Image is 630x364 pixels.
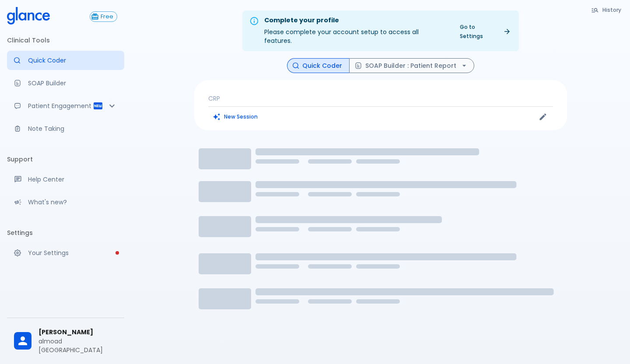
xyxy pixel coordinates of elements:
p: Note Taking [28,124,117,133]
div: Please complete your account setup to access all features. [264,13,448,49]
a: Advanced note-taking [7,119,124,138]
button: History [587,3,626,16]
button: SOAP Builder : Patient Report [349,58,474,73]
a: Get help from our support team [7,170,124,189]
div: [PERSON_NAME]almoad [GEOGRAPHIC_DATA] [7,322,124,360]
button: Clears all inputs and results. [208,110,263,123]
button: Edit [536,110,549,123]
p: What's new? [28,198,117,206]
li: Support [7,149,124,170]
p: Patient Engagement [28,101,93,110]
p: CRP [208,94,553,103]
a: Go to Settings [455,21,515,42]
p: SOAP Builder [28,79,117,87]
a: Please complete account setup [7,243,124,262]
div: Complete your profile [264,16,448,25]
li: Clinical Tools [7,30,124,51]
p: Your Settings [28,248,117,257]
span: Free [97,14,117,20]
div: Recent updates and feature releases [7,192,124,212]
p: Quick Coder [28,56,117,65]
button: Free [90,11,117,22]
a: Click to view or change your subscription [90,11,124,22]
a: Docugen: Compose a clinical documentation in seconds [7,73,124,93]
a: Moramiz: Find ICD10AM codes instantly [7,51,124,70]
li: Settings [7,222,124,243]
span: [PERSON_NAME] [38,328,117,337]
div: Patient Reports & Referrals [7,96,124,115]
p: almoad [GEOGRAPHIC_DATA] [38,337,117,354]
button: Quick Coder [287,58,350,73]
p: Help Center [28,175,117,184]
